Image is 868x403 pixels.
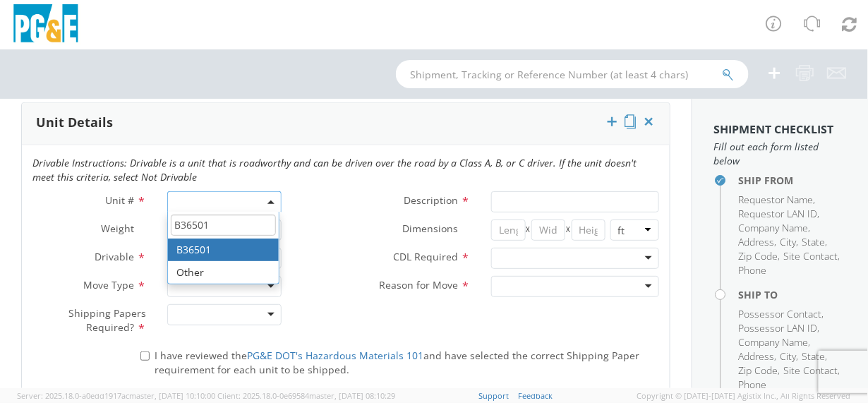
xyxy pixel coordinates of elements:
span: Reason for Move [379,278,458,291]
a: PG&E DOT's Hazardous Materials 101 [247,349,423,362]
span: City [780,235,796,248]
i: Drivable Instructions: Drivable is a unit that is roadworthy and can be driven over the road by a... [32,156,637,184]
li: , [783,363,840,378]
span: Phone [738,263,766,277]
span: Site Contact [783,249,838,263]
span: X [565,219,571,241]
input: Length [491,219,525,241]
span: City [780,349,796,363]
input: Height [572,219,605,241]
span: Copyright © [DATE]-[DATE] Agistix Inc., All Rights Reserved [637,390,851,402]
li: , [738,249,780,263]
li: , [738,321,819,335]
span: X [526,219,531,241]
li: , [738,307,824,321]
span: Company Name [738,221,808,234]
span: master, [DATE] 10:10:00 [129,390,215,401]
span: Requestor Name [738,193,813,206]
span: Address [738,235,774,248]
li: , [783,249,840,263]
li: , [738,221,810,235]
li: , [802,235,827,249]
img: pge-logo-06675f144f4cfa6a6814.png [11,4,81,46]
h4: Ship To [738,289,847,300]
span: Server: 2025.18.0-a0edd1917ac [17,390,215,401]
span: State [802,349,825,363]
span: Description [404,193,458,207]
span: Fill out each form listed below [713,140,847,168]
span: Zip Code [738,249,778,263]
span: Phone [738,378,766,391]
h4: Ship From [738,175,847,186]
li: B36501 [168,239,278,261]
li: , [738,335,810,349]
span: Possessor LAN ID [738,321,817,335]
li: , [738,207,819,221]
span: State [802,235,825,248]
strong: Shipment Checklist [713,121,833,137]
li: , [780,235,798,249]
span: I have reviewed the and have selected the correct Shipping Paper requirement for each unit to be ... [155,349,639,376]
span: Unit # [105,193,134,207]
span: Dimensions [402,222,458,235]
a: Support [479,390,510,401]
span: Zip Code [738,363,778,377]
li: , [780,349,798,363]
input: I have reviewed thePG&E DOT's Hazardous Materials 101and have selected the correct Shipping Paper... [140,351,150,361]
span: Requestor LAN ID [738,207,817,220]
a: Feedback [519,390,553,401]
li: , [738,349,776,363]
span: Weight [101,222,134,235]
h3: Unit Details [36,116,113,131]
span: Move Type [83,278,134,291]
span: Shipping Papers Required? [68,306,146,334]
li: , [738,193,815,207]
span: CDL Required [393,250,458,263]
li: , [738,363,780,378]
span: Company Name [738,335,808,349]
span: Drivable [95,250,134,263]
li: Other [168,261,278,284]
span: master, [DATE] 08:10:29 [309,390,395,401]
li: , [802,349,827,363]
span: Possessor Contact [738,307,821,320]
input: Width [531,219,565,241]
input: Shipment, Tracking or Reference Number (at least 4 chars) [396,60,749,88]
span: Site Contact [783,363,838,377]
span: Client: 2025.18.0-0e69584 [217,390,395,401]
li: , [738,235,776,249]
span: Address [738,349,774,363]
